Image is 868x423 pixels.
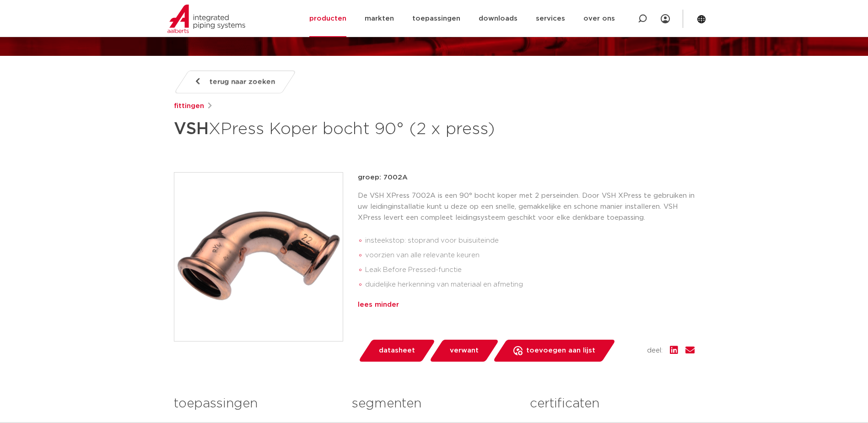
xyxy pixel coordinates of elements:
img: Product Image for VSH XPress Koper bocht 90° (2 x press) [174,173,343,341]
span: deel: [647,345,663,356]
h3: certificaten [530,395,694,413]
span: verwant [450,343,479,358]
h3: toepassingen [174,395,338,413]
a: fittingen [174,101,204,112]
h3: segmenten [352,395,516,413]
li: duidelijke herkenning van materiaal en afmeting [365,277,695,292]
li: voorzien van alle relevante keuren [365,248,695,263]
span: datasheet [379,343,415,358]
span: terug naar zoeken [210,75,275,89]
a: datasheet [358,340,436,362]
div: lees minder [358,299,695,310]
h1: XPress Koper bocht 90° (2 x press) [174,115,518,143]
a: terug naar zoeken [173,70,296,93]
p: De VSH XPress 7002A is een 90° bocht koper met 2 perseinden. Door VSH XPress te gebruiken in uw l... [358,190,695,223]
p: groep: 7002A [358,172,695,183]
li: Leak Before Pressed-functie [365,263,695,277]
a: verwant [429,340,499,362]
strong: VSH [174,121,209,137]
span: toevoegen aan lijst [526,343,595,358]
li: insteekstop: stoprand voor buisuiteinde [365,233,695,248]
